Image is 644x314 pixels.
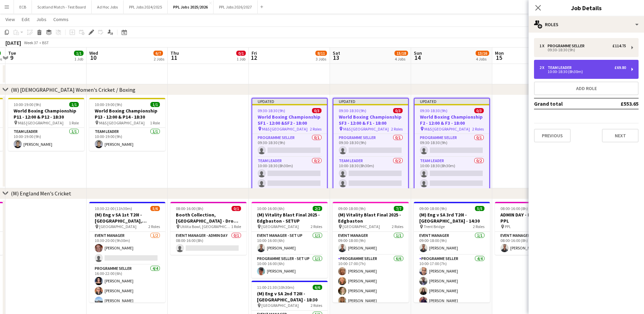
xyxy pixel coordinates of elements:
div: 08:00-16:00 (8h)1/1ADMIN DAY - RETURN VAN TO PPL PPL1 RoleEvent Manager - Admin Day1/108:00-16:00... [495,202,571,255]
div: £69.80 [614,65,626,70]
app-card-role: Programme Seller0/109:30-18:30 (9h) [252,134,327,157]
app-card-role: Event Manager - Admin Day0/108:00-16:00 (8h) [170,232,246,255]
app-card-role: Team Leader0/210:00-18:30 (8h30m) [252,157,327,190]
span: 13/16 [476,51,489,56]
span: Utilita Bowl, [GEOGRAPHIC_DATA] [180,224,231,229]
div: (W) [DEMOGRAPHIC_DATA] Women's Cricket / Boxing [11,86,135,93]
a: Comms [51,15,71,24]
span: 2 Roles [311,224,322,229]
span: [GEOGRAPHIC_DATA] [261,303,299,308]
span: 09:30-18:30 (9h) [258,108,285,113]
span: 12 [251,54,257,62]
div: 4 Jobs [395,56,408,62]
td: £553.65 [598,98,639,109]
span: Edit [22,16,30,22]
app-job-card: Updated09:30-18:30 (9h)0/3World Boxing Championship SF3 - 12:00 & F1 - 18:00 M&S [GEOGRAPHIC_DATA... [333,98,409,191]
span: 0/1 [232,206,241,211]
div: 10:30-22:00 (11h30m)5/6(M) Eng v SA 1st T20I - [GEOGRAPHIC_DATA], [GEOGRAPHIC_DATA] - 18:[GEOGRAP... [89,202,165,302]
span: 1 Role [69,120,79,125]
span: Sat [333,50,340,56]
span: 2 Roles [310,126,321,132]
app-card-role: Event Manager - Set up1/110:00-16:00 (6h)[PERSON_NAME] [252,232,328,255]
app-card-role: Team Leader0/210:00-18:30 (8h30m) [333,157,408,190]
span: 2 Roles [391,126,403,132]
app-job-card: 10:00-16:00 (6h)2/2(M) Vitality Blast Final 2025 - Edgbaston - SETUP [GEOGRAPHIC_DATA]2 RolesEven... [252,202,328,278]
span: M&S [GEOGRAPHIC_DATA] [99,120,145,125]
h3: (M) Eng v SA 2nd T20I - [GEOGRAPHIC_DATA] - 18:30 [252,291,328,303]
div: 1 x [539,43,548,48]
app-job-card: 08:00-16:00 (8h)0/1Booth Collection, [GEOGRAPHIC_DATA] - Drop off Warick Utilita Bowl, [GEOGRAPHI... [170,202,246,255]
button: Scotland Match - Test Board [32,0,92,14]
span: 2 Roles [311,303,322,308]
span: 2 Roles [472,126,484,132]
app-job-card: 09:00-18:00 (9h)7/7(M) Vitality Blast Final 2025 - Edgbaston [GEOGRAPHIC_DATA]2 RolesEvent Manage... [333,202,409,302]
div: 09:00-18:00 (9h)5/5(M) Eng v SA 3rd T20I - [GEOGRAPHIC_DATA] - 14:30 Trent Bridge2 RolesEvent Man... [414,202,490,302]
app-card-role: Team Leader1/110:00-19:00 (9h)[PERSON_NAME] [8,128,84,151]
h3: (M) Eng v SA 3rd T20I - [GEOGRAPHIC_DATA] - 14:30 [414,212,490,224]
span: 5/5 [475,206,484,211]
span: PPL [505,224,511,229]
span: 11:00-21:30 (10h30m) [257,285,294,290]
app-card-role: Programme Seller0/109:30-18:30 (9h) [415,134,489,157]
span: Tue [8,50,16,56]
span: [GEOGRAPHIC_DATA] [99,224,136,229]
span: Jobs [36,16,47,22]
span: 09:00-18:00 (9h) [419,206,447,211]
a: Jobs [34,15,49,24]
span: 10:00-16:00 (6h) [257,206,284,211]
app-job-card: 10:00-19:00 (9h)1/1World Boxing Championship P13 - 12:00 & P14 - 18:30 M&S [GEOGRAPHIC_DATA]1 Rol... [89,98,165,151]
span: 08:00-16:00 (8h) [176,206,203,211]
span: 6/6 [313,285,322,290]
span: 8/11 [315,51,327,56]
h3: (M) Vitality Blast Final 2025 - Edgbaston - SETUP [252,212,328,224]
button: Previous [534,129,571,142]
div: Updated [333,99,408,104]
span: 09:00-18:00 (9h) [338,206,366,211]
span: Thu [170,50,179,56]
h3: Job Details [529,3,644,12]
div: 1 Job [237,56,245,62]
button: ECB [14,0,32,14]
div: (M) England Men's Cricket [11,190,71,197]
span: 15 [494,54,504,62]
span: 2 Roles [473,224,484,229]
app-card-role: Team Leader0/210:00-18:30 (8h30m) [415,157,489,190]
span: 15/18 [394,51,408,56]
span: Sun [414,50,422,56]
span: 1/1 [69,102,79,107]
app-card-role: Team Leader1/110:00-19:00 (9h)[PERSON_NAME] [89,128,165,151]
span: [GEOGRAPHIC_DATA] [261,224,299,229]
div: 10:00-19:00 (9h)1/1World Boxing Championship P11 - 12:00 & P12 - 18:30 M&S [GEOGRAPHIC_DATA]1 Rol... [8,98,84,151]
span: 14 [413,54,422,62]
span: 11 [169,54,179,62]
app-job-card: Updated09:30-18:30 (9h)0/3World Boxing Championship F2 - 12:00 & F3 - 18:00 M&S [GEOGRAPHIC_DATA]... [414,98,490,191]
div: Updated09:30-18:30 (9h)0/3World Boxing Championship SF1 - 12:00 &SF2 - 18:00 M&S [GEOGRAPHIC_DATA... [252,98,328,191]
div: £114.75 [612,43,626,48]
span: 13 [332,54,340,62]
h3: (M) Eng v SA 1st T20I - [GEOGRAPHIC_DATA], [GEOGRAPHIC_DATA] - 18:[GEOGRAPHIC_DATA], [GEOGRAPHIC_... [89,212,165,224]
span: M&S [GEOGRAPHIC_DATA] [424,126,470,132]
span: View [5,16,15,22]
span: Trent Bridge [424,224,445,229]
span: M&S [GEOGRAPHIC_DATA] [262,126,308,132]
span: Comms [53,16,69,22]
h3: ADMIN DAY - RETURN VAN TO PPL [495,212,571,224]
app-card-role: Event Manager - Admin Day1/108:00-16:00 (8h)[PERSON_NAME] [495,232,571,255]
td: Grand total [534,98,598,109]
button: Next [602,129,639,142]
span: 2/2 [313,206,322,211]
button: PPL Jobs 2025/2026 [168,0,214,14]
h3: (M) Vitality Blast Final 2025 - Edgbaston [333,212,409,224]
button: Add role [534,82,639,95]
span: 10 [88,54,98,62]
span: 9 [7,54,16,62]
span: 10:30-22:00 (11h30m) [95,206,132,211]
div: Team Leader [548,65,574,70]
span: Wed [89,50,98,56]
app-card-role: Programme Seller - Set Up1/110:00-16:00 (6h)[PERSON_NAME] [252,255,328,278]
span: 6/7 [153,51,163,56]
